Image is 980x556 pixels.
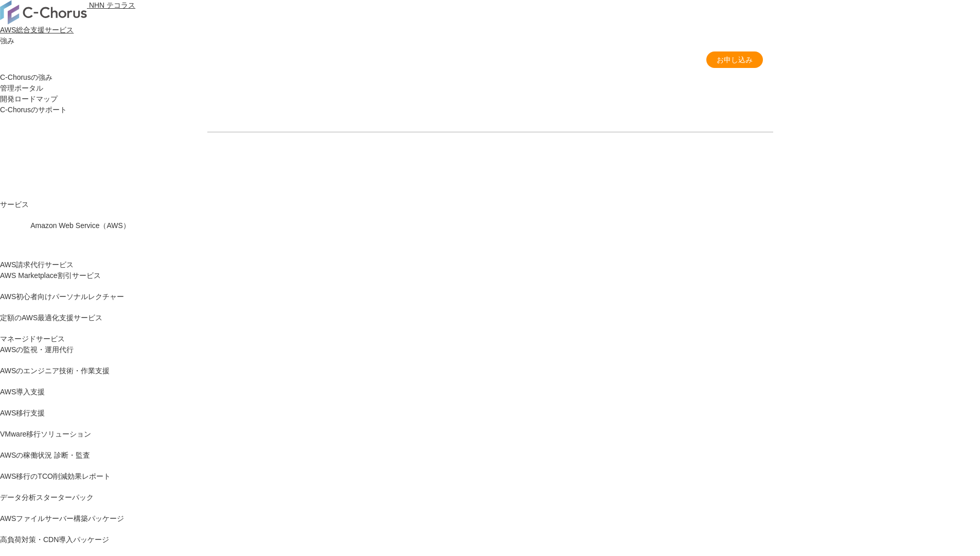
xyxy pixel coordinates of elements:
a: 特長・メリット [509,55,559,65]
a: よくある質問 [648,55,691,65]
a: 請求代行プラン [444,55,494,65]
a: 資料を請求する [320,149,485,173]
span: お申し込み [706,55,763,65]
a: まずは相談する [495,149,660,173]
a: お申し込み [706,51,763,68]
span: Amazon Web Service（AWS） [30,221,130,230]
a: 請求代行 導入事例 [574,55,633,65]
